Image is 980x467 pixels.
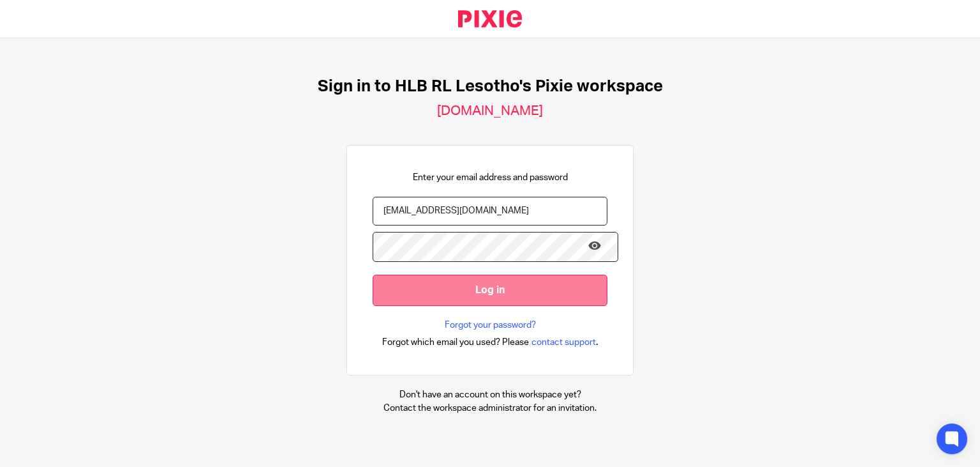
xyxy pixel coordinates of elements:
input: Log in [373,275,607,306]
p: Enter your email address and password [413,171,568,184]
input: name@example.com [373,197,607,226]
span: Forgot which email you used? Please [382,336,529,349]
h2: [DOMAIN_NAME] [437,103,543,119]
h1: Sign in to HLB RL Lesotho's Pixie workspace [318,77,663,96]
a: Forgot your password? [445,319,536,332]
span: contact support [531,336,596,349]
p: Don't have an account on this workspace yet? [383,388,597,401]
div: . [382,335,598,349]
p: Contact the workspace administrator for an invitation. [383,402,597,415]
